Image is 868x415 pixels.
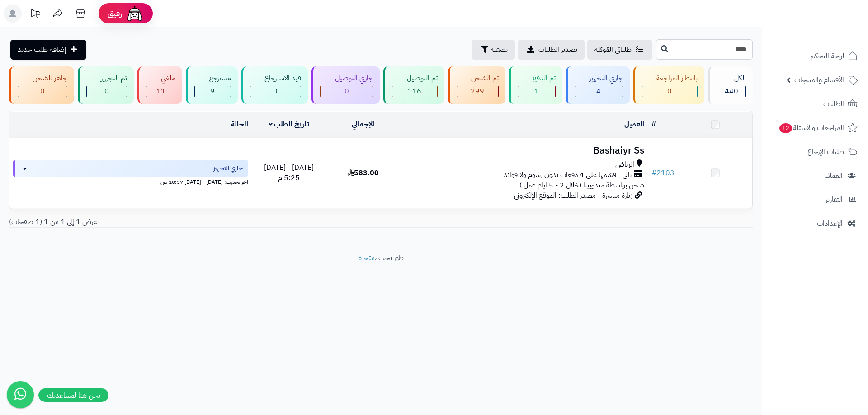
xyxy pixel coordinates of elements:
a: جاهز للشحن 0 [7,66,76,104]
span: زيارة مباشرة - مصدر الطلب: الموقع الإلكتروني [514,190,632,201]
div: مسترجع [194,73,231,84]
span: 11 [156,86,165,97]
span: تابي - قسّمها على 4 دفعات بدون رسوم ولا فوائد [504,170,632,180]
a: قيد الاسترجاع 0 [240,66,310,104]
div: 0 [18,86,67,97]
span: الأقسام والمنتجات [794,74,844,86]
img: ai-face.png [126,5,144,23]
a: تحديثات المنصة [24,5,47,25]
div: 0 [321,86,373,97]
a: إضافة طلب جديد [10,40,86,60]
span: تصفية [491,44,508,55]
div: بانتظار المراجعة [642,73,698,84]
span: 583.00 [348,168,379,178]
div: 11 [146,86,175,97]
a: الإعدادات [768,213,863,234]
div: تم الدفع [518,73,556,84]
div: 4 [575,86,623,97]
span: طلباتي المُوكلة [594,44,632,55]
div: الكل [717,73,746,84]
span: المراجعات والأسئلة [778,121,844,134]
a: # [651,119,656,130]
a: ملغي 11 [136,66,184,104]
span: 299 [471,86,484,97]
div: تم الشحن [457,73,499,84]
a: متجرة [359,252,375,263]
span: 0 [273,86,278,97]
span: 1 [534,86,539,97]
a: تم الشحن 299 [446,66,508,104]
h3: Bashaiyr Ss [404,145,644,156]
a: طلبات الإرجاع [768,141,863,163]
a: تم التوصيل 116 [382,66,446,104]
a: #2103 [651,168,675,178]
a: تاريخ الطلب [269,119,310,130]
a: لوحة التحكم [768,45,863,67]
span: رفيق [108,8,122,19]
a: تم التجهيز 0 [76,66,136,104]
span: 440 [725,86,738,97]
a: جاري التجهيز 4 [564,66,632,104]
span: 0 [40,86,45,97]
div: قيد الاسترجاع [250,73,302,84]
span: 0 [344,86,349,97]
span: شحن بواسطة مندوبينا (خلال 2 - 5 ايام عمل ) [519,180,644,191]
span: 12 [779,123,793,134]
div: 116 [392,86,437,97]
a: العميل [624,119,644,130]
span: الرياض [615,159,634,170]
div: جاهز للشحن [18,73,67,84]
div: تم التجهيز [86,73,127,84]
div: 0 [250,86,301,97]
span: العملاء [825,169,843,182]
div: تم التوصيل [392,73,438,84]
div: 1 [518,86,555,97]
button: تصفية [472,40,515,60]
span: 116 [408,86,421,97]
span: [DATE] - [DATE] 5:25 م [264,162,314,183]
span: التقارير [826,193,843,206]
a: المراجعات والأسئلة12 [768,117,863,139]
div: ملغي [146,73,175,84]
span: الإعدادات [817,217,843,230]
span: طلبات الإرجاع [807,145,844,158]
div: 9 [195,86,231,97]
span: 4 [596,86,601,97]
div: جاري التجهيز [575,73,623,84]
div: اخر تحديث: [DATE] - [DATE] 10:37 ص [13,177,248,186]
span: 0 [104,86,109,97]
span: الطلبات [823,98,844,110]
span: تصدير الطلبات [538,44,577,55]
a: تم الدفع 1 [507,66,564,104]
a: مسترجع 9 [184,66,240,104]
span: 0 [667,86,672,97]
div: عرض 1 إلى 1 من 1 (1 صفحات) [2,217,381,227]
span: # [651,168,656,178]
a: الإجمالي [352,119,374,130]
a: تصدير الطلبات [518,40,585,60]
div: 299 [457,86,499,97]
span: 9 [210,86,215,97]
a: طلباتي المُوكلة [587,40,652,60]
div: جاري التوصيل [320,73,373,84]
div: 0 [87,86,127,97]
a: العملاء [768,165,863,187]
div: 0 [642,86,698,97]
a: جاري التوصيل 0 [310,66,382,104]
a: الحالة [231,119,248,130]
span: إضافة طلب جديد [18,44,66,55]
a: الكل440 [706,66,755,104]
a: بانتظار المراجعة 0 [632,66,707,104]
img: logo-2.png [807,20,859,39]
span: جاري التجهيز [213,164,243,173]
a: التقارير [768,189,863,210]
a: الطلبات [768,93,863,115]
span: لوحة التحكم [811,50,844,62]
